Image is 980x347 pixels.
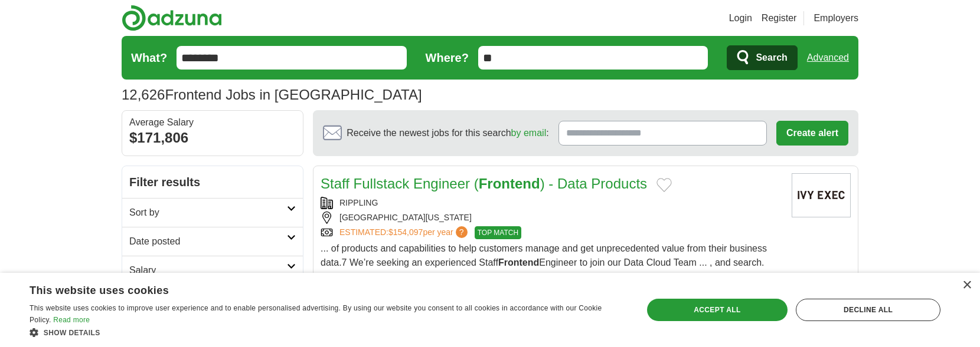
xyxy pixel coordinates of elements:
[727,45,797,70] button: Search
[122,5,222,31] img: Adzuna logo
[656,178,672,192] button: Add to favorite jobs
[44,329,100,337] span: Show details
[756,46,787,70] span: Search
[647,299,788,321] div: Accept all
[796,299,940,321] div: Decline all
[122,256,303,285] a: Salary
[339,226,470,239] a: ESTIMATED:$154,097per year?
[475,226,521,239] span: TOP MATCH
[129,118,296,127] div: Average Salary
[129,206,287,220] h2: Sort by
[30,280,595,298] div: This website uses cookies
[122,84,165,105] span: 12,626
[456,226,468,238] span: ?
[129,127,296,148] div: $171,806
[321,176,647,191] a: Staff Fullstack Engineer (Frontend) - Data Products
[122,87,422,103] h1: Frontend Jobs in [GEOGRAPHIC_DATA]
[321,197,782,209] div: RIPPLING
[129,263,287,277] h2: Salary
[30,304,602,324] span: This website uses cookies to improve user experience and to enable personalised advertising. By u...
[388,227,423,237] span: $154,097
[792,173,851,217] img: Company logo
[511,128,547,138] a: by email
[321,243,767,296] span: ... of products and capabilities to help customers manage and get unprecedented value from their ...
[131,49,167,67] label: What?
[122,198,303,227] a: Sort by
[129,234,287,249] h2: Date posted
[122,166,303,198] h2: Filter results
[762,11,797,25] a: Register
[426,49,469,67] label: Where?
[814,11,858,25] a: Employers
[807,46,849,70] a: Advanced
[479,176,540,191] strong: Frontend
[30,326,625,338] div: Show details
[498,257,539,267] strong: Frontend
[776,121,848,146] button: Create alert
[729,11,752,25] a: Login
[53,316,90,324] a: Read more, opens a new window
[962,281,971,290] div: Close
[122,227,303,256] a: Date posted
[321,211,782,224] div: [GEOGRAPHIC_DATA][US_STATE]
[620,272,659,282] strong: frontend
[347,126,548,140] span: Receive the newest jobs for this search :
